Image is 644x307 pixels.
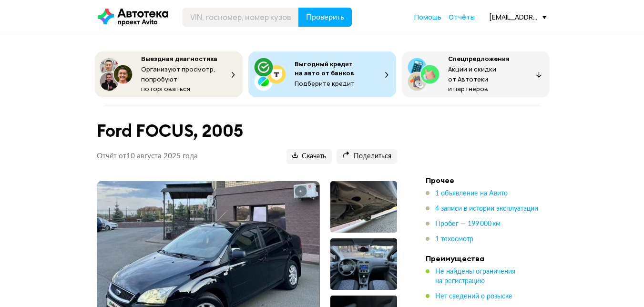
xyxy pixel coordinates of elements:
span: Подберите кредит [295,79,355,88]
span: Акции и скидки от Автотеки и партнёров [448,65,496,93]
span: Организуют просмотр, попробуют поторговаться [141,65,215,93]
span: Выгодный кредит на авто от банков [295,60,354,77]
p: Отчёт от 10 августа 2025 года [97,152,198,161]
span: Поделиться [342,152,391,161]
h4: Преимущества [426,254,559,263]
span: 1 техосмотр [435,236,473,243]
h1: Ford FOCUS, 2005 [97,121,397,141]
span: Не найдены ограничения на регистрацию [435,268,515,285]
button: Поделиться [337,149,397,164]
button: СпецпредложенияАкции и скидки от Автотеки и партнёров [402,51,550,97]
span: Пробег — 199 000 км [435,221,501,227]
span: Отчёты [449,12,475,21]
span: Выездная диагностика [141,54,217,63]
button: Выгодный кредит на авто от банковПодберите кредит [248,51,396,97]
button: Выездная диагностикаОрганизуют просмотр, попробуют поторговаться [95,51,243,97]
span: Проверить [306,13,344,21]
span: 4 записи в истории эксплуатации [435,205,538,212]
span: 1 объявление на Авито [435,190,508,197]
span: Нет сведений о розыске [435,293,512,300]
span: Помощь [414,12,441,21]
button: Проверить [298,8,352,27]
div: [EMAIL_ADDRESS][DOMAIN_NAME] [489,12,546,21]
span: Спецпредложения [448,54,510,63]
button: Скачать [286,149,332,164]
span: Скачать [292,152,326,161]
h4: Прочее [426,175,559,185]
input: VIN, госномер, номер кузова [183,8,299,27]
a: Отчёты [449,12,475,22]
a: Помощь [414,12,441,22]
